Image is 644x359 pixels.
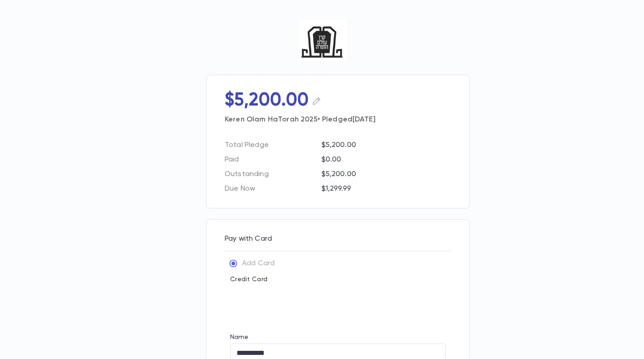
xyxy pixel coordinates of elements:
p: $1,299.99 [322,184,452,193]
p: $5,200.00 [322,141,452,150]
p: Keren Olam HaTorah 2025 • Pledged [DATE] [225,111,451,124]
p: Pay with Card [225,234,451,243]
p: Due Now [225,184,316,193]
p: Outstanding [225,170,316,179]
label: Name [230,334,249,341]
img: Keren Olam Hatorah [298,20,347,61]
p: $5,200.00 [225,90,309,111]
p: Paid [225,155,316,164]
p: Add Card [242,259,275,268]
p: $0.00 [322,155,452,164]
p: $5,200.00 [322,170,452,179]
p: Credit Card [230,276,446,283]
p: Total Pledge [225,141,316,150]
